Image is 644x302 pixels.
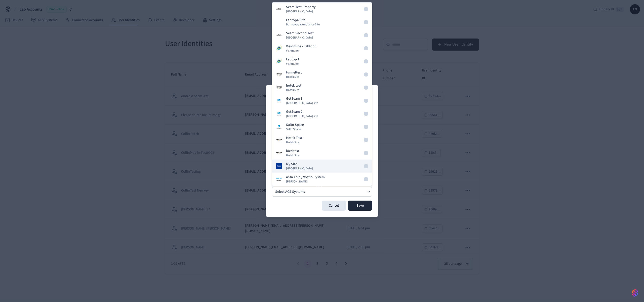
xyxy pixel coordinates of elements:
[286,57,299,62] p: Labtop 1
[272,29,372,42] button: Latch Building LogoSeam Second Test[GEOGRAPHIC_DATA]
[276,111,282,117] img: Salto KS site Logo
[272,42,372,55] button: Visionline LogoVisionline - Labtop5Visionline
[272,133,372,146] button: Hotek Site LogoHotek TestHotek Site
[276,150,282,156] img: Hotek Site Logo
[286,127,301,131] span: Salto Space
[276,137,282,143] img: Hotek Site Logo
[276,19,282,44] img: Dormakaba Ambiance Site Logo
[286,114,318,118] span: [GEOGRAPHIC_DATA] site
[272,16,372,29] button: Dormakaba Ambiance Site LogoLabtop4 SiteDormakaba Ambiance Site
[276,58,282,64] img: Visionline Logo
[286,101,318,105] span: [GEOGRAPHIC_DATA] site
[286,180,308,184] span: [PERSON_NAME]
[286,109,302,114] p: GetSeam 2
[632,289,638,297] img: SeamLogoGradient.69752ec5.svg
[276,176,282,182] img: Assa Abloy Vostio Logo
[286,31,314,36] p: Seam Second Test
[286,18,305,23] p: Labtop4 Site
[276,163,282,169] img: Dormakaba Community Site Logo
[348,201,372,211] button: Save
[276,98,282,104] img: Salto KS site Logo
[272,187,372,197] button: Select ACS Systems
[286,62,299,66] span: Visionline
[276,32,282,38] img: Latch Building Logo
[272,3,372,16] button: Latch Building LogoSeam Test Property[GEOGRAPHIC_DATA]
[272,146,372,160] button: Hotek Site LogolocaltestHotek Site
[286,122,304,127] p: Salto Space
[286,44,316,49] p: Visionline - Labtop5
[272,107,372,120] button: Salto KS site LogoGetSeam 2[GEOGRAPHIC_DATA] site
[276,71,282,78] img: Hotek Site Logo
[286,70,302,75] p: tunneltest
[276,124,282,130] img: Salto Space Logo
[276,6,282,12] img: Latch Building Logo
[272,68,372,81] button: Hotek Site LogotunneltestHotek Site
[272,160,372,173] button: Dormakaba Community Site LogoMy Site[GEOGRAPHIC_DATA]
[286,5,316,10] p: Seam Test Property
[322,201,346,211] button: Cancel
[272,94,372,107] button: Salto KS site LogoGetSeam 1[GEOGRAPHIC_DATA] site
[286,140,299,144] span: Hotek Site
[286,162,297,167] p: My Site
[286,148,299,154] p: localtest
[276,85,282,91] img: Hotek Site Logo
[286,96,302,101] p: GetSeam 1
[286,23,320,27] span: Dormakaba Ambiance Site
[272,55,372,68] button: Visionline LogoLabtop 1Visionline
[286,88,299,92] span: Hotek Site
[275,189,305,195] p: Select ACS Systems
[286,49,299,53] span: Visionline
[286,75,299,79] span: Hotek Site
[286,167,313,171] span: [GEOGRAPHIC_DATA]
[286,83,301,88] p: hotek test
[276,45,282,51] img: Visionline Logo
[272,120,372,133] button: Salto Space LogoSalto SpaceSalto Space
[286,175,325,180] p: Assa Abloy Vostio System
[286,154,299,158] span: Hotek Site
[286,135,302,140] p: Hotek Test
[272,81,372,94] button: Hotek Site Logohotek testHotek Site
[272,173,372,186] button: Assa Abloy Vostio LogoAssa Abloy Vostio System[PERSON_NAME]
[286,10,313,14] span: [GEOGRAPHIC_DATA]
[286,36,313,40] span: [GEOGRAPHIC_DATA]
